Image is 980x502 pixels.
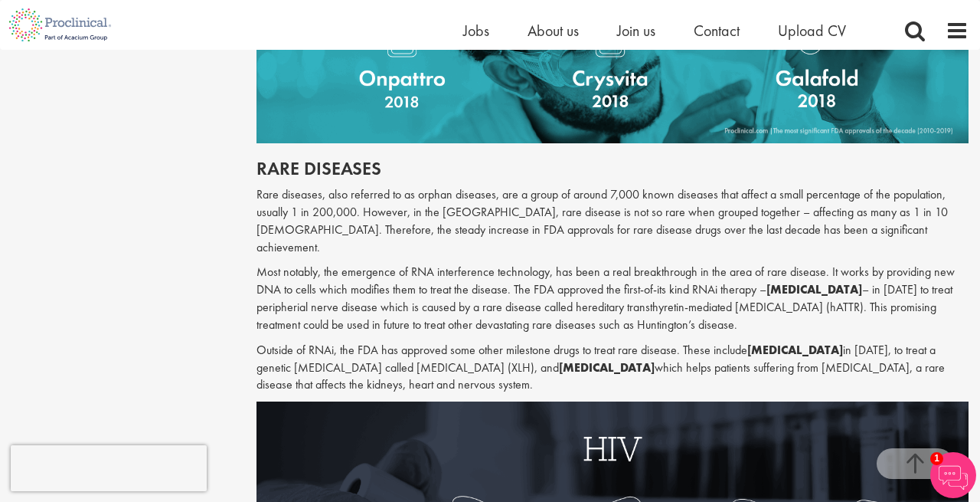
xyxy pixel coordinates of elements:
[11,445,207,491] iframe: reCAPTCHA
[559,359,655,376] b: [MEDICAL_DATA]
[528,21,579,41] a: About us
[617,21,655,41] a: Join us
[256,342,969,395] p: Outside of RNAi, the FDA has approved some other milestone drugs to treat rare disease. These inc...
[256,264,969,333] p: Most notably, the emergence of RNA interference technology, has been a real breakthrough in the a...
[778,21,846,41] a: Upload CV
[747,342,843,358] b: [MEDICAL_DATA]
[694,21,740,41] a: Contact
[766,281,862,297] b: [MEDICAL_DATA]
[930,452,976,498] img: Chatbot
[256,186,969,256] p: Rare diseases, also referred to as orphan diseases, are a group of around 7,000 known diseases th...
[930,452,943,465] span: 1
[463,21,489,41] a: Jobs
[256,159,969,179] h2: Rare Diseases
